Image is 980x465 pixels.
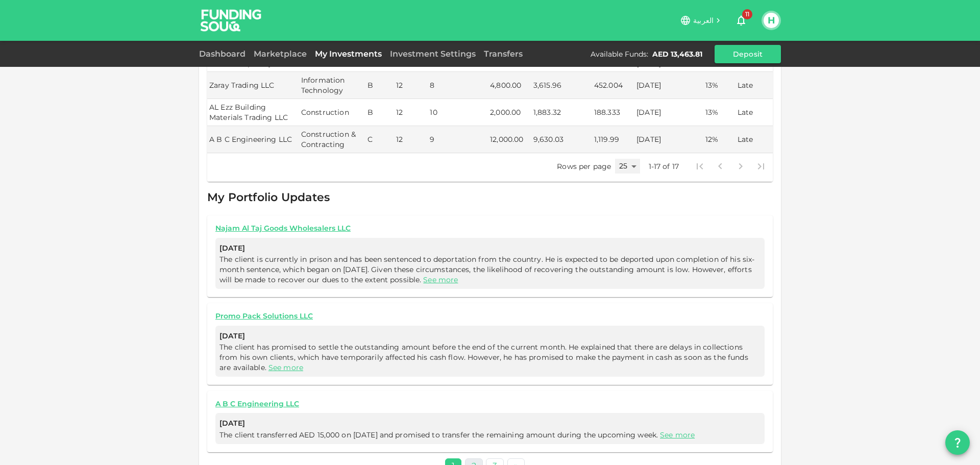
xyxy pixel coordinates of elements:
td: C [365,126,394,153]
td: B [365,72,394,99]
td: A B C Engineering LLC [207,126,299,153]
a: Najam Al Taj Goods Wholesalers LLC [215,224,765,233]
td: Late [736,126,773,153]
td: 188.333 [592,99,634,126]
span: My Portfolio Updates [207,190,330,204]
p: Rows per page [557,161,611,172]
td: 9,630.03 [531,126,592,153]
button: H [764,13,779,28]
td: 452.004 [592,72,634,99]
td: 12 [394,72,428,99]
div: 25 [615,159,640,174]
td: 4,800.00 [488,72,531,99]
a: Transfers [480,49,527,59]
td: 1,883.32 [531,99,592,126]
td: Construction & Contracting [299,126,365,153]
td: [DATE] [634,99,703,126]
td: 10 [428,99,488,126]
button: Deposit [715,45,781,63]
a: My Investments [311,49,386,59]
a: Investment Settings [386,49,480,59]
td: 12,000.00 [488,126,531,153]
span: العربية [693,16,714,25]
td: AL Ezz Building Materials Trading LLC [207,99,299,126]
td: 12% [703,126,736,153]
td: Construction [299,99,365,126]
td: 2,000.00 [488,99,531,126]
a: Marketplace [250,49,311,59]
a: See more [423,275,458,284]
a: See more [268,363,303,372]
div: AED 13,463.81 [652,49,702,59]
td: [DATE] [634,72,703,99]
span: The client transferred AED 15,000 on [DATE] and promised to transfer the remaining amount during ... [219,430,697,439]
td: 12 [394,99,428,126]
div: Available Funds : [591,49,648,59]
td: 12 [394,126,428,153]
td: [DATE] [634,126,703,153]
td: 3,615.96 [531,72,592,99]
td: 13% [703,99,736,126]
td: 9 [428,126,488,153]
button: question [945,430,970,455]
span: [DATE] [219,242,761,255]
button: 11 [731,10,751,31]
span: [DATE] [219,330,761,342]
a: Dashboard [199,49,250,59]
td: Late [736,72,773,99]
td: 1,119.99 [592,126,634,153]
a: See more [660,430,695,439]
span: [DATE] [219,417,761,430]
td: B [365,99,394,126]
td: 13% [703,72,736,99]
span: 11 [742,9,752,19]
td: Information Technology [299,72,365,99]
span: The client has promised to settle the outstanding amount before the end of the current month. He ... [219,342,748,372]
p: 1-17 of 17 [649,161,679,172]
td: Late [736,99,773,126]
a: Promo Pack Solutions LLC [215,311,765,321]
td: 8 [428,72,488,99]
a: A B C Engineering LLC [215,399,765,409]
td: Zaray Trading LLC [207,72,299,99]
span: The client is currently in prison and has been sentenced to deportation from the country. He is e... [219,255,754,284]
